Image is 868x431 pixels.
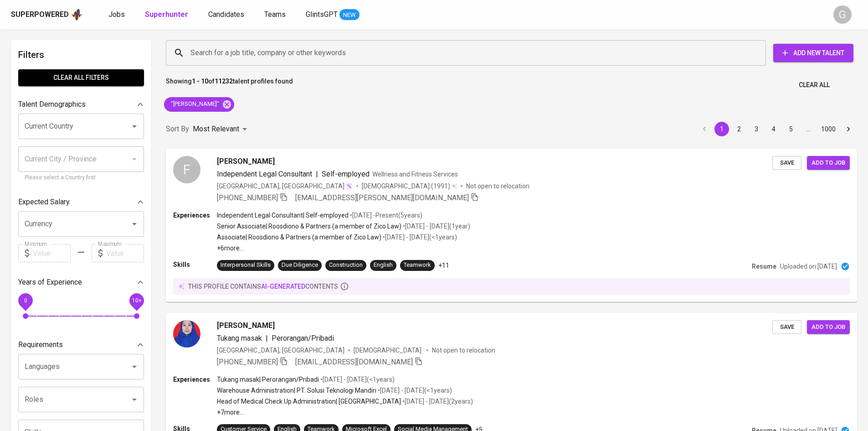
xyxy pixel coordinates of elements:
[272,334,334,343] span: Perorangan/Pribadi
[108,10,125,19] span: Jobs
[401,397,473,406] p: • [DATE] - [DATE] ( 2 years )
[374,261,393,270] div: English
[217,320,275,331] span: [PERSON_NAME]
[208,9,246,21] a: Candidates
[295,193,469,202] span: [EMAIL_ADDRESS][PERSON_NAME][DOMAIN_NAME]
[354,346,423,355] span: [DEMOGRAPHIC_DATA]
[128,360,141,373] button: Open
[404,261,431,270] div: Teamwork
[801,125,816,134] div: …
[11,10,69,20] div: Superpowered
[188,282,338,291] p: this profile contains contents
[217,233,381,242] p: Associate | Roosdiono & Partners (a member of Zico Law)
[266,333,268,344] span: |
[215,78,233,85] b: 11232
[339,10,360,20] span: NEW
[208,10,244,19] span: Candidates
[217,386,376,395] p: Warehouse Administration | PT. Solusi Teknologi Mandiri
[164,100,225,109] span: "[PERSON_NAME]"
[132,297,141,304] span: 10+
[128,393,141,406] button: Open
[217,358,278,366] span: [PHONE_NUMBER]
[432,346,495,355] p: Not open to relocation
[166,149,857,302] a: F[PERSON_NAME]Independent Legal Consultant|Self-employedWellness and Fitness Services[GEOGRAPHIC_...
[18,193,144,211] div: Expected Salary
[812,322,845,332] span: Add to job
[295,358,413,366] span: [EMAIL_ADDRESS][DOMAIN_NAME]
[714,122,729,136] button: page 1
[438,261,449,270] p: +11
[217,193,278,202] span: [PHONE_NUMBER]
[11,8,83,21] a: Superpoweredapp logo
[282,261,318,270] div: Due Diligence
[349,211,422,220] p: • [DATE] - Present ( 5 years )
[18,95,144,114] div: Talent Demographics
[106,244,144,262] input: Value
[18,277,82,288] p: Years of Experience
[264,9,288,21] a: Teams
[217,397,401,406] p: Head of Medical Check Up Administration | [GEOGRAPHIC_DATA]
[192,78,208,85] b: 1 - 10
[18,99,86,110] p: Talent Demographics
[777,322,797,332] span: Save
[781,47,846,59] span: Add New Talent
[795,77,833,93] button: Clear All
[319,375,395,384] p: • [DATE] - [DATE] ( <1 years )
[322,170,370,178] span: Self-employed
[173,156,200,183] div: F
[306,9,360,21] a: GlintsGPT NEW
[33,244,71,262] input: Value
[128,120,141,133] button: Open
[18,47,144,62] h6: Filters
[376,386,452,395] p: • [DATE] - [DATE] ( <1 years )
[807,320,850,334] button: Add to job
[306,10,338,19] span: GlintsGPT
[25,173,138,182] p: Please select a Country first
[329,261,363,270] div: Construction
[217,170,312,178] span: Independent Legal Consultant
[145,10,188,19] b: Superhunter
[18,197,70,208] p: Expected Salary
[777,158,797,168] span: Save
[193,124,239,135] p: Most Relevant
[784,122,798,136] button: Go to page 5
[264,10,286,19] span: Teams
[128,218,141,230] button: Open
[466,182,529,191] p: Not open to relocation
[173,375,217,384] p: Experiences
[71,8,83,21] img: app logo
[193,121,250,138] div: Most Relevant
[217,375,319,384] p: Tukang masak | Perorangan/Pribadi
[173,211,217,220] p: Experiences
[772,320,801,334] button: Save
[164,97,234,112] div: "[PERSON_NAME]"
[18,339,63,350] p: Requirements
[362,182,431,191] span: [DEMOGRAPHIC_DATA]
[221,261,271,270] div: Interpersonal Skills
[217,244,470,253] p: +6 more ...
[841,122,856,136] button: Go to next page
[217,182,353,191] div: [GEOGRAPHIC_DATA], [GEOGRAPHIC_DATA]
[145,9,190,21] a: Superhunter
[173,320,200,348] img: a2b50b63aed29a2ed8ac57971878f647.jpg
[316,169,318,180] span: |
[833,5,852,24] div: G
[173,260,217,269] p: Skills
[217,156,275,167] span: [PERSON_NAME]
[345,182,353,190] img: magic_wand.svg
[166,77,293,93] p: Showing of talent profiles found
[18,69,144,86] button: Clear All filters
[772,156,801,170] button: Save
[372,171,458,178] span: Wellness and Fitness Services
[807,156,850,170] button: Add to job
[166,124,189,135] p: Sort By
[18,273,144,291] div: Years of Experience
[24,297,27,304] span: 0
[766,122,781,136] button: Go to page 4
[217,211,349,220] p: Independent Legal Consultant | Self-employed
[362,182,457,191] div: (1991)
[752,262,776,271] p: Resume
[217,334,262,343] span: Tukang masak
[261,283,305,290] span: AI-generated
[780,262,837,271] p: Uploaded on [DATE]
